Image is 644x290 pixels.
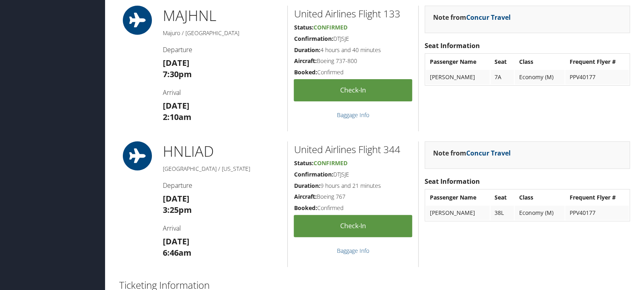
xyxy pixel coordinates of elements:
[294,68,412,76] h5: Confirmed
[426,70,490,84] td: [PERSON_NAME]
[294,68,317,76] strong: Booked:
[163,247,192,258] strong: 6:46am
[313,159,347,167] span: Confirmed
[433,149,511,158] strong: Note from
[515,206,564,220] td: Economy (M)
[294,143,412,156] h2: United Airlines Flight 344
[426,190,490,205] th: Passenger Name
[163,88,282,97] h4: Arrival
[294,215,412,237] a: Check-in
[163,141,282,162] h1: HNL IAD
[294,46,412,54] h5: 4 hours and 40 minutes
[163,29,282,37] h5: Majuro / [GEOGRAPHIC_DATA]
[515,70,564,84] td: Economy (M)
[565,70,629,84] td: PPV40177
[466,13,511,22] a: Concur Travel
[515,190,564,205] th: Class
[294,35,333,42] strong: Confirmation:
[294,35,412,43] h5: DTJSJE
[337,111,369,119] a: Baggage Info
[163,181,282,190] h4: Departure
[294,79,412,101] a: Check-in
[294,182,412,190] h5: 9 hours and 21 minutes
[163,165,282,173] h5: [GEOGRAPHIC_DATA] / [US_STATE]
[163,224,282,233] h4: Arrival
[163,6,282,26] h1: MAJ HNL
[163,204,192,215] strong: 3:25pm
[163,45,282,54] h4: Departure
[337,247,369,254] a: Baggage Info
[163,100,189,111] strong: [DATE]
[490,190,514,205] th: Seat
[466,149,511,158] a: Concur Travel
[294,170,412,179] h5: DTJSJE
[490,55,514,69] th: Seat
[565,190,629,205] th: Frequent Flyer #
[163,111,192,122] strong: 2:10am
[163,193,189,204] strong: [DATE]
[294,7,412,21] h2: United Airlines Flight 133
[163,57,189,68] strong: [DATE]
[294,57,412,65] h5: Boeing 737-800
[433,13,511,22] strong: Note from
[294,204,317,212] strong: Booked:
[294,204,412,212] h5: Confirmed
[426,206,490,220] td: [PERSON_NAME]
[490,70,514,84] td: 7A
[163,69,192,80] strong: 7:30pm
[313,23,347,31] span: Confirmed
[163,236,189,247] strong: [DATE]
[294,23,313,31] strong: Status:
[294,46,320,54] strong: Duration:
[425,41,480,50] strong: Seat Information
[565,55,629,69] th: Frequent Flyer #
[294,159,313,167] strong: Status:
[426,55,490,69] th: Passenger Name
[490,206,514,220] td: 38L
[294,57,316,65] strong: Aircraft:
[425,177,480,186] strong: Seat Information
[515,55,564,69] th: Class
[294,170,333,178] strong: Confirmation:
[294,193,316,200] strong: Aircraft:
[565,206,629,220] td: PPV40177
[294,193,412,201] h5: Boeing 767
[294,182,320,189] strong: Duration:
